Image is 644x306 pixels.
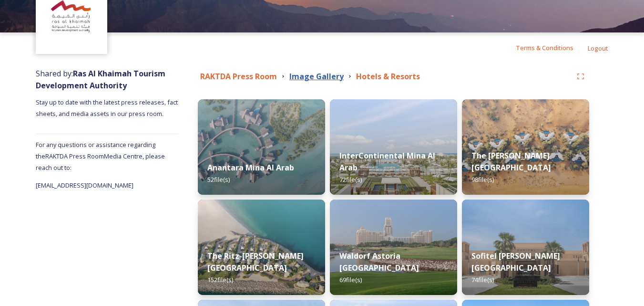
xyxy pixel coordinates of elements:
[462,99,589,195] img: ce6e5df5-bf95-4540-aab7-1bfb19ca7ac2.jpg
[200,71,277,82] strong: RAKTDA Press Room
[471,150,551,173] strong: The [PERSON_NAME] [GEOGRAPHIC_DATA]
[471,175,494,184] span: 98 file(s)
[207,162,294,173] strong: Anantara Mina Al Arab
[339,251,419,273] strong: Waldorf Astoria [GEOGRAPHIC_DATA]
[198,99,325,195] img: 4bb72557-e925-488a-8015-31f862466ffe.jpg
[36,68,165,91] strong: Ras Al Khaimah Tourism Development Authority
[516,43,573,52] span: Terms & Conditions
[516,42,588,53] a: Terms & Conditions
[36,98,179,118] span: Stay up to date with the latest press releases, fact sheets, and media assets in our press room.
[330,200,457,295] img: 78b6791c-afca-47d9-b215-0d5f683c3802.jpg
[339,150,435,173] strong: InterContinental Mina Al Arab
[207,251,304,273] strong: The Ritz-[PERSON_NAME][GEOGRAPHIC_DATA]
[462,200,589,295] img: a9ebf5a1-172b-4e0c-a824-34c24c466fca.jpg
[198,200,325,295] img: c7d2be27-70fd-421d-abbd-f019b6627207.jpg
[339,175,362,184] span: 72 file(s)
[207,175,230,184] span: 52 file(s)
[207,275,233,284] span: 152 file(s)
[36,68,165,91] span: Shared by:
[588,44,608,53] span: Logout
[356,71,420,82] strong: Hotels & Resorts
[36,140,165,172] span: For any questions or assistance regarding the RAKTDA Press Room Media Centre, please reach out to:
[330,99,457,195] img: aa4048f6-56b4-40ca-bd46-89bef3671076.jpg
[289,71,344,82] strong: Image Gallery
[36,181,133,190] span: [EMAIL_ADDRESS][DOMAIN_NAME]
[339,275,362,284] span: 69 file(s)
[471,275,494,284] span: 74 file(s)
[471,251,560,273] strong: Sofitel [PERSON_NAME][GEOGRAPHIC_DATA]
